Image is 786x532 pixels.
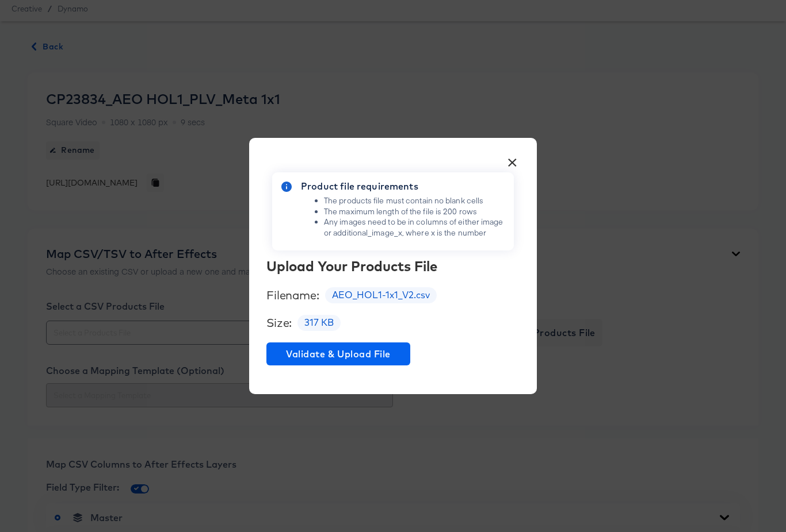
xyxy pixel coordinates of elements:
[324,195,509,206] li: The products file must contain no blank cells
[266,288,319,302] div: Filename:
[297,316,341,329] span: 317 KB
[301,179,509,193] div: Product file requirements
[266,316,292,330] div: Size:
[325,288,437,302] span: AEO_HOL1-1x1_V2.csv
[502,149,522,170] button: ×
[266,342,410,365] button: Validate & Upload File
[271,346,406,362] span: Validate & Upload File
[266,256,520,276] div: Upload Your Products File
[324,206,509,217] li: The maximum length of the file is 200 rows
[324,217,509,238] li: Any images need to be in columns of either image or additional_image_x, where x is the number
